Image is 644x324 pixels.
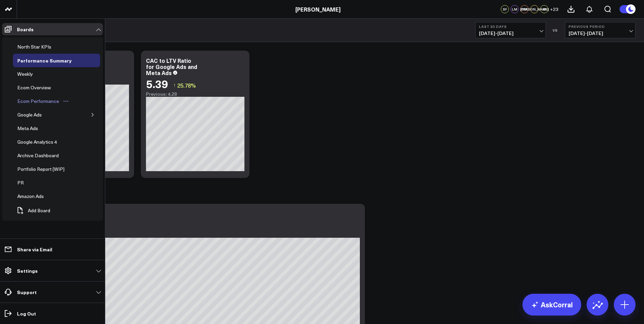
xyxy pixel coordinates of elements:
a: Ecom PerformanceOpen board menu [13,94,74,108]
div: JB [540,5,548,13]
a: Google AdsOpen board menu [13,108,56,122]
p: Support [17,289,37,295]
a: Google Analytics 4Open board menu [13,135,72,149]
div: Google Ads [16,111,43,119]
div: [PERSON_NAME] [530,5,538,13]
div: Amazon Ads [16,192,45,200]
p: Settings [17,268,38,273]
a: [PERSON_NAME] [295,5,341,13]
button: Previous Period[DATE]-[DATE] [565,22,636,38]
a: Portfolio Report [WIP]Open board menu [13,162,79,176]
a: Meta AdsOpen board menu [13,122,53,135]
span: ↑ [173,81,176,90]
div: Previous: $2.9M [31,232,360,238]
div: LM [511,5,519,13]
span: [DATE] - [DATE] [479,31,542,36]
span: Add Board [28,208,50,213]
p: Boards [17,26,34,32]
div: Archive Dashboard [16,151,60,160]
div: PR [16,179,25,187]
div: Performance Summary [16,56,73,65]
div: Ecom Overview [16,84,53,92]
div: Google Analytics 4 [16,138,59,146]
div: Meta Ads [16,124,40,132]
div: Portfolio Report [WIP] [16,165,66,173]
div: North Star KPIs [16,43,53,51]
p: Log Out [17,311,36,316]
div: Previous: 4.28 [146,91,244,97]
div: SF [501,5,509,13]
div: CAC to LTV Ratio for Google Ads and Meta Ads [146,57,197,76]
div: Ecom Performance [16,97,61,105]
b: Previous Period [569,24,632,29]
a: Performance SummaryOpen board menu [13,54,86,67]
button: +23 [550,5,558,13]
span: + 23 [550,7,558,12]
p: Share via Email [17,247,52,252]
div: 5.39 [146,77,168,90]
a: WeeklyOpen board menu [13,67,48,81]
div: Weekly [16,70,35,78]
button: Open board menu [61,98,71,104]
a: Ecom OverviewOpen board menu [13,81,66,94]
b: Last 30 Days [479,24,542,29]
a: PROpen board menu [13,176,38,190]
span: [DATE] - [DATE] [569,31,632,36]
button: Last 30 Days[DATE]-[DATE] [475,22,546,38]
div: VS [549,28,562,32]
button: Add Board [13,203,54,218]
a: Log Out [2,307,103,320]
a: Archive DashboardOpen board menu [13,149,73,162]
a: North Star KPIsOpen board menu [13,40,66,54]
a: Amazon AdsOpen board menu [13,190,58,203]
a: AskCorral [522,294,581,316]
span: 25.78% [177,82,196,89]
div: DM [520,5,529,13]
